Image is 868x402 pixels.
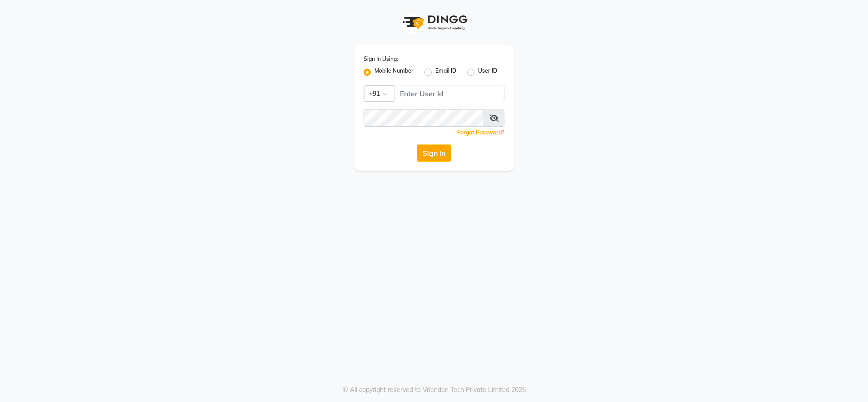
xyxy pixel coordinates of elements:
[417,144,451,162] button: Sign In
[457,129,504,136] a: Forgot Password?
[478,67,497,78] label: User ID
[364,109,484,127] input: Username
[398,9,470,36] img: logo1.svg
[435,67,456,78] label: Email ID
[374,67,414,78] label: Mobile Number
[364,55,398,63] label: Sign In Using:
[394,85,504,102] input: Username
